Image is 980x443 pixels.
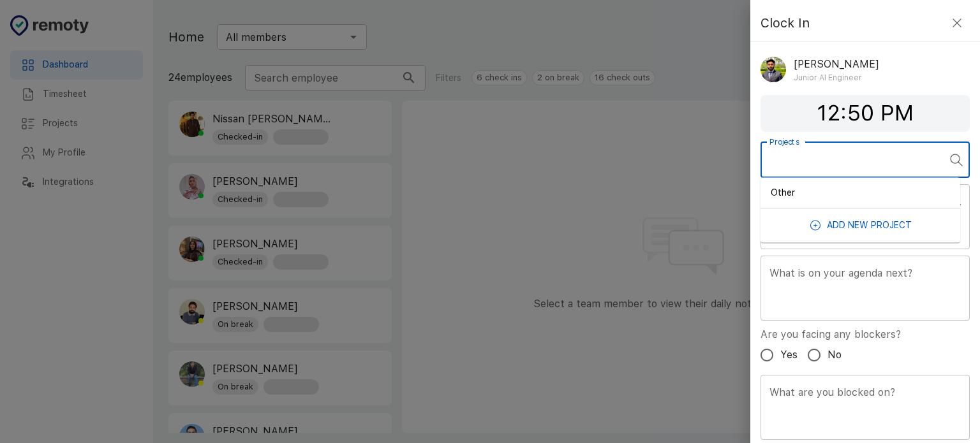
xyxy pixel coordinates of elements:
label: Projects [769,136,799,147]
span: No [828,347,842,363]
span: Junior AI Engineer [794,72,879,85]
h4: Clock In [761,13,810,33]
button: Close [947,151,965,169]
label: Are you facing any blockers? [761,327,901,342]
p: Other [771,186,795,199]
h4: 12:50 PM [761,100,970,127]
p: [PERSON_NAME] [794,57,879,72]
img: 8708355945094_a9e9ec27f1a030579425_512.jpg [761,57,786,82]
button: Add new Project [761,214,960,237]
span: Yes [780,347,798,363]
